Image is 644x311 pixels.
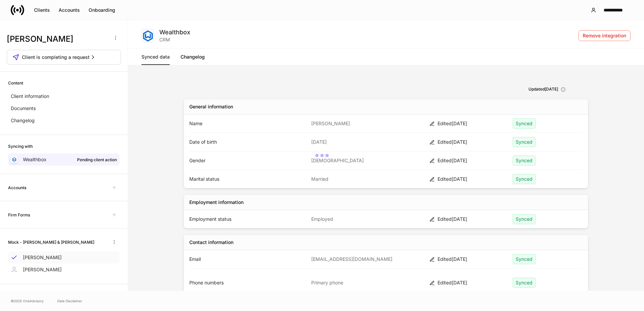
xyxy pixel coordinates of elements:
div: Synced [513,174,536,184]
p: Email [189,256,306,263]
a: Data Disclaimer [57,298,82,304]
div: Synced [513,118,536,129]
a: WealthboxPending client action [8,153,120,166]
div: Edited [DATE] [438,120,507,127]
div: CRM [159,36,191,43]
div: Synced [513,214,536,224]
p: Marital status [189,176,306,182]
h6: Accounts [8,184,26,191]
div: Edited [DATE] [438,216,507,222]
p: Employed [311,216,424,222]
h6: Content [8,80,23,86]
div: Edited [DATE] [438,256,507,263]
p: Documents [11,105,36,112]
a: Changelog [181,49,205,65]
a: Synced data [141,49,170,65]
p: [DEMOGRAPHIC_DATA] [311,157,424,164]
div: Remove integration [583,32,626,39]
h6: Syncing with [8,143,33,149]
div: Edited [DATE] [438,139,507,145]
p: Date of birth [189,139,306,145]
button: Onboarding [84,5,120,15]
div: Edited [DATE] [438,279,507,286]
button: Clients [30,5,54,15]
p: [DATE] [311,139,424,145]
p: Married [311,176,424,182]
div: Onboarding [89,7,115,13]
button: Remove integration [578,30,631,41]
a: Client information [8,90,120,102]
a: [PERSON_NAME] [8,264,120,276]
p: Name [189,120,306,127]
div: Clients [34,7,50,13]
div: Synced [513,254,536,264]
button: Accounts [54,5,84,15]
h3: [PERSON_NAME] [7,34,107,44]
div: Pending client action [77,157,117,163]
p: Wealthbox [23,156,46,163]
a: Changelog [8,114,120,127]
p: Gender [189,157,306,164]
span: © 2025 OneAdvisory [11,298,44,304]
h6: Firm Forms [8,212,30,218]
p: Employment status [189,216,306,222]
p: [PERSON_NAME] [23,266,62,273]
div: Synced [513,137,536,147]
span: Unavailable with outstanding requests for information [109,209,120,220]
span: Client is completing a request [22,54,90,61]
p: Changelog [11,117,35,124]
div: Edited [DATE] [438,176,507,182]
a: Documents [8,102,120,114]
p: [PERSON_NAME] [311,120,424,127]
span: Unavailable with outstanding requests for information [109,182,120,193]
p: Phone numbers [189,279,306,286]
div: Synced [513,278,536,288]
div: Edited [DATE] [438,157,507,164]
a: [PERSON_NAME] [8,251,120,264]
div: Contact information [189,239,233,246]
h6: Updated [DATE] [528,86,558,92]
div: Synced [513,155,536,166]
div: Employment information [189,199,244,206]
p: [EMAIL_ADDRESS][DOMAIN_NAME] [311,256,424,263]
h6: Mock - [PERSON_NAME] & [PERSON_NAME] [8,239,94,245]
p: [PERSON_NAME] [23,254,62,261]
div: Accounts [59,7,80,13]
div: Primary phone [311,279,420,286]
div: Wealthbox [159,28,191,36]
div: This integration will automatically refresh. [561,86,566,93]
button: Client is completing a request [7,50,121,65]
div: General information [189,103,233,110]
p: Client information [11,93,49,100]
